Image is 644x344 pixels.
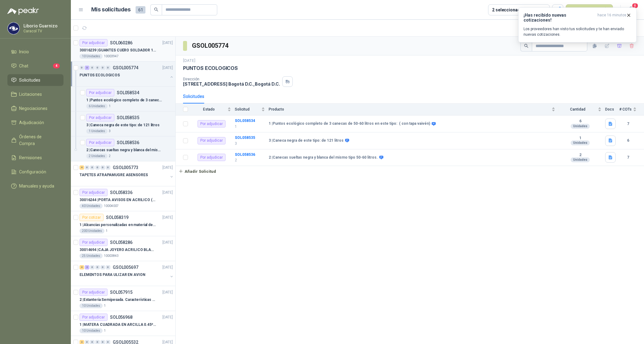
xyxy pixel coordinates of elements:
a: 0 3 0 0 0 0 GSOL005774[DATE] PUNTOS ECOLOGICOS [79,64,174,84]
a: Por adjudicarSOL057915[DATE] 2 |Estantería Semipesada. Características en el adjunto10 Unidades1 [71,286,175,311]
p: SOL057915 [110,290,132,294]
p: Caracol TV [23,29,62,33]
h3: ¡Has recibido nuevas cotizaciones! [524,13,595,22]
p: SOL058286 [110,240,132,245]
div: 2 Unidades [86,154,108,159]
div: 3 [85,66,89,70]
p: [DATE] [162,265,173,270]
b: 7 [619,155,637,160]
span: Manuales y ayuda [19,183,54,189]
div: 0 [100,165,105,170]
a: Adjudicación [7,117,63,128]
div: Por adjudicar [86,114,114,121]
p: ELEMENTOS PARA ULIZAR EN AVION [79,272,145,278]
div: 6 Unidades [86,104,108,109]
p: 1 [235,124,265,130]
p: SOL058319 [106,215,128,220]
button: Nueva solicitud [566,4,613,15]
div: 10 Unidades [79,303,103,308]
span: Negociaciones [19,105,47,112]
div: 0 [90,66,95,70]
a: Manuales y ayuda [7,180,63,192]
a: SOL058534 [235,119,255,123]
button: 8 [626,4,637,15]
div: Por adjudicar [79,289,108,296]
p: 3 [109,129,111,134]
a: Órdenes de Compra [7,131,63,149]
a: SOL058535 [235,136,255,140]
div: Unidades [571,140,590,145]
div: 0 [79,66,84,70]
p: [DATE] [162,314,173,320]
p: [DATE] [183,58,195,64]
p: 1 [109,104,111,109]
a: Solicitudes [7,74,63,86]
p: [DATE] [162,240,173,245]
div: Por adjudicar [79,39,108,47]
div: 0 [100,66,105,70]
div: 0 [95,265,100,269]
div: Por cotizar [79,214,104,221]
div: Unidades [571,157,590,162]
div: Por adjudicar [86,139,114,146]
span: 4 [53,63,60,68]
p: Dirección [183,77,280,81]
p: 1 | Puntos ecológico completo de 3 canecas de 50-60 litros en este tipo: ( con tapa vaivén) [86,97,163,103]
p: 3 | Caneca negra de este tipo: de 121 litros [86,122,160,128]
span: Solicitud [235,107,260,111]
a: Inicio [7,46,63,58]
p: PUNTOS ECOLOGICOS [79,72,120,78]
p: [DATE] [162,65,173,71]
h3: GSOL005774 [192,41,229,51]
b: 3 | Caneca negra de este tipo: de 121 litros [269,138,344,143]
p: 1 [104,328,106,333]
div: 2 [85,265,89,269]
a: Por adjudicarSOL056968[DATE] 1 |MATERA CUADRADA EN ARCILLA 0.45*0.45*0.4010 Unidades1 [71,311,175,336]
a: Negociaciones [7,103,63,114]
b: 1 [559,136,601,141]
div: Por adjudicar [86,89,114,96]
span: Licitaciones [19,91,42,98]
b: 6 [619,138,637,144]
div: Por adjudicar [79,239,108,246]
a: Añadir Solicitud [176,166,644,176]
div: 2 seleccionadas [492,6,525,13]
div: Por adjudicar [198,154,226,161]
p: [DATE] [162,165,173,171]
span: Estado [192,107,226,111]
p: [DATE] [162,215,173,221]
p: TAPETES ATRAPAMUGRE ASENSORES [79,172,148,178]
p: 1 [106,229,108,233]
a: Licitaciones [7,88,63,100]
div: 0 [100,265,105,269]
p: 10003947 [104,54,119,59]
p: SOL060286 [110,41,132,45]
a: Por adjudicarSOL058336[DATE] 30016244 |PORTA AVISOS EN ACRILICO (En el adjunto mas informacion)40... [71,186,175,211]
p: [DATE] [162,289,173,295]
img: Logo peakr [7,7,39,15]
p: PUNTOS ECOLOGICOS [183,65,238,71]
p: [DATE] [162,190,173,196]
a: 4 2 0 0 0 0 GSOL005697[DATE] ELEMENTOS PARA ULIZAR EN AVION [79,264,174,283]
a: Por adjudicarSOL060286[DATE] 30016239 |GUANTES CUERO SOLDADOR 14 STEEL PRO SAFE(ADJUNTO FICHA TEC... [71,37,175,62]
p: 1 | MATERA CUADRADA EN ARCILLA 0.45*0.45*0.40 [79,322,156,328]
div: 0 [106,265,110,269]
span: Inicio [19,48,29,55]
p: 2 [235,157,265,163]
th: Estado [192,103,235,115]
p: SOL058534 [117,91,139,95]
p: 2 [109,154,111,159]
p: 30014694 | CAJA JOYERO ACRILICO BLANCO OPAL (En el adjunto mas detalle) [79,247,156,253]
p: SOL058536 [117,140,139,145]
p: 3 [235,141,265,147]
h1: Mis solicitudes [91,5,131,14]
p: Los proveedores han visto tus solicitudes y te han enviado nuevas cotizaciones. [524,26,631,37]
span: Chat [19,63,28,69]
p: [STREET_ADDRESS] Bogotá D.C. , Bogotá D.C. [183,81,280,87]
span: # COTs [619,107,632,111]
p: SOL058336 [110,190,132,195]
th: Cantidad [559,103,605,115]
b: 2 | Canecas sueltas negra y blanca del mismo tipo 50-60 litros. [269,155,378,160]
p: GSOL005697 [113,265,138,269]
